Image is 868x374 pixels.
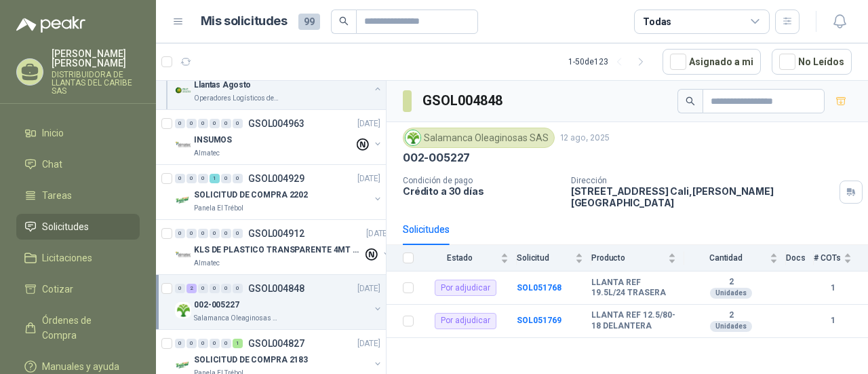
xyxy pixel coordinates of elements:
span: Cantidad [684,253,767,263]
p: Llantas Agosto [194,79,251,92]
span: search [686,96,695,106]
div: 0 [175,284,185,293]
span: Solicitudes [42,219,89,234]
b: SOL051768 [517,283,561,293]
a: SOL051769 [517,316,561,325]
div: 0 [221,174,231,183]
b: LLANTA REF 12.5/80-18 DELANTERA [591,310,676,331]
p: SOLICITUD DE COMPRA 2202 [194,189,308,202]
p: 12 ago, 2025 [560,132,610,145]
h3: GSOL004848 [422,90,505,111]
th: Producto [591,245,684,272]
img: Company Logo [175,137,191,153]
div: 1 - 50 de 123 [568,51,652,73]
div: 0 [198,284,208,293]
p: Condición de pago [403,176,560,185]
div: 0 [221,229,231,238]
img: Company Logo [175,247,191,263]
span: Órdenes de Compra [42,313,127,343]
div: 0 [175,339,185,348]
div: 1 [233,339,243,348]
p: Almatec [194,148,220,159]
p: Almatec [194,258,220,269]
img: Logo peakr [16,16,85,33]
div: 0 [210,339,220,348]
img: Company Logo [175,192,191,208]
span: Inicio [42,126,64,141]
div: 0 [175,119,185,128]
p: KLS DE PLASTICO TRANSPARENTE 4MT CAL 4 Y CINTA TRA [194,244,363,257]
div: 0 [210,229,220,238]
button: No Leídos [772,49,852,75]
div: Por adjudicar [435,313,496,329]
div: 0 [186,339,197,348]
button: Asignado a mi [663,49,761,75]
th: Cantidad [684,245,786,272]
a: Tareas [16,183,140,208]
p: Crédito a 30 días [403,185,560,197]
p: DISTRIBUIDORA DE LLANTAS DEL CARIBE SAS [52,71,140,95]
div: 0 [233,174,243,183]
div: 0 [210,284,220,293]
p: GSOL004827 [248,339,304,348]
div: 0 [186,119,197,128]
p: GSOL004963 [248,119,304,128]
p: GSOL004912 [248,229,304,238]
div: 0 [233,284,243,293]
div: 0 [221,119,231,128]
span: Chat [42,157,62,172]
img: Company Logo [175,82,191,98]
div: Salamanca Oleaginosas SAS [403,128,555,148]
a: 0 2 0 0 0 0 GSOL005111[DATE] Company LogoLlantas AgostoOperadores Logísticos del Caribe [175,60,383,104]
span: # COTs [814,253,841,263]
b: 2 [684,310,778,321]
b: 1 [814,314,852,327]
div: Por adjudicar [435,280,496,296]
span: search [339,16,349,26]
div: 0 [233,229,243,238]
span: Cotizar [42,282,73,297]
img: Company Logo [406,130,420,145]
p: GSOL004848 [248,284,304,293]
div: 0 [198,174,208,183]
p: [PERSON_NAME] [PERSON_NAME] [52,49,140,68]
span: Tareas [42,188,72,203]
div: 2 [186,284,197,293]
div: 0 [233,119,243,128]
p: [DATE] [357,172,380,185]
span: Manuales y ayuda [42,359,119,374]
div: Unidades [710,288,752,299]
span: Solicitud [517,253,572,263]
div: 0 [186,229,197,238]
div: Unidades [710,321,752,332]
p: [DATE] [366,227,389,240]
th: Solicitud [517,245,591,272]
th: # COTs [814,245,868,272]
div: Todas [643,14,671,29]
p: 002-005227 [194,299,239,312]
b: LLANTA REF 19.5L/24 TRASERA [591,278,676,299]
p: Panela El Trébol [194,203,243,214]
img: Company Logo [175,302,191,318]
a: Solicitudes [16,214,140,240]
span: Producto [591,253,665,263]
p: INSUMOS [194,134,232,147]
img: Company Logo [175,357,191,373]
a: 0 0 0 0 0 0 GSOL004912[DATE] Company LogoKLS DE PLASTICO TRANSPARENTE 4MT CAL 4 Y CINTA TRAAlmatec [175,225,392,269]
p: [DATE] [357,337,380,350]
a: Inicio [16,120,140,146]
span: 99 [298,14,320,30]
a: Chat [16,151,140,177]
th: Estado [422,245,517,272]
a: 0 2 0 0 0 0 GSOL004848[DATE] Company Logo002-005227Salamanca Oleaginosas SAS [175,280,383,324]
h1: Mis solicitudes [201,12,288,31]
p: [STREET_ADDRESS] Cali , [PERSON_NAME][GEOGRAPHIC_DATA] [571,185,834,208]
a: Licitaciones [16,245,140,271]
div: 0 [221,284,231,293]
div: 1 [210,174,220,183]
div: 0 [210,119,220,128]
p: GSOL004929 [248,174,304,183]
div: Solicitudes [403,222,450,237]
div: 0 [198,229,208,238]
